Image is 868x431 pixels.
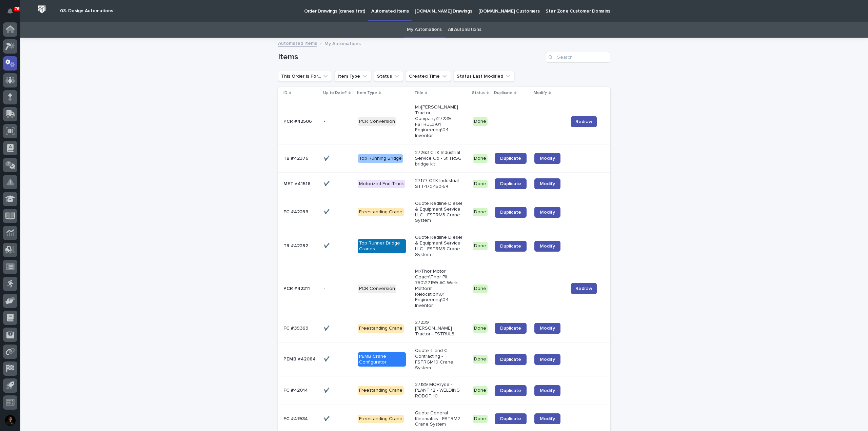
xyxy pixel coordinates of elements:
span: Modify [540,357,555,362]
p: Item Type [357,89,377,97]
span: Modify [540,326,555,331]
div: Freestanding Crane [358,386,404,395]
span: Modify [540,210,555,215]
span: Duplicate [500,210,521,215]
div: PCR Conversion [358,117,396,126]
p: ✔️ [324,154,331,161]
a: Duplicate [495,153,527,164]
span: Duplicate [500,156,521,161]
p: ✔️ [324,180,331,187]
p: ✔️ [324,242,331,249]
p: Status [472,89,485,97]
tr: FC #42014FC #42014 ✔️✔️ Freestanding Crane27189 MORryde - PLANT 12 - WELDING ROBOT 10DoneDuplicat... [278,376,610,405]
a: Modify [534,413,560,424]
h1: Items [278,52,543,62]
p: 27177 CTK Industrial - STT-170-150-54 [415,178,463,190]
div: Motorized End Truck [358,180,405,188]
p: Quote General Kinematics - FSTRM2 Crane System [415,410,463,427]
p: Duplicate [494,89,513,97]
span: Duplicate [500,388,521,393]
p: - [324,285,327,292]
a: My Automations [407,22,442,38]
p: My Automations [324,39,361,47]
a: Duplicate [495,413,527,424]
p: FC #42293 [283,208,310,215]
p: ✔️ [324,208,331,215]
div: Done [473,386,488,395]
p: Up to Date? [323,89,347,97]
p: Quote Redline Diesel & Equipment Service LLC - FSTRM3 Crane System [415,235,463,257]
a: Modify [534,354,560,365]
span: Redraw [575,285,592,292]
button: Redraw [571,283,597,294]
p: TB #42376 [283,154,310,161]
tr: FC #42293FC #42293 ✔️✔️ Freestanding CraneQuote Redline Diesel & Equipment Service LLC - FSTRM3 C... [278,195,610,229]
a: Duplicate [495,385,527,396]
p: FC #41934 [283,415,309,422]
a: Duplicate [495,207,527,218]
span: Modify [540,244,555,249]
p: TR #42292 [283,242,310,249]
span: Modify [540,181,555,186]
tr: PEMB #42084PEMB #42084 ✔️✔️ PEMB Crane ConfiguratorQuote T and C Contracting - FSTRGM10 Crane Sys... [278,342,610,376]
a: Automated Items [278,39,317,47]
div: Done [473,117,488,126]
p: ✔️ [324,355,331,362]
tr: PCR #42211PCR #42211 -- PCR ConversionM:\Thor Motor Coach\Thor Plt 750\27199 AC Work Platform Rel... [278,263,610,314]
p: 27263 CTK Industrial Service Co - 5t TRSG bridge kit [415,150,463,167]
p: 27239 [PERSON_NAME] Tractor - FSTRUL3 [415,320,463,337]
a: Modify [534,323,560,334]
div: PEMB Crane Configurator [358,352,406,367]
a: Modify [534,385,560,396]
p: ✔️ [324,386,331,393]
button: Item Type [335,71,371,82]
p: Modify [534,89,547,97]
div: Done [473,154,488,163]
button: Notifications [3,4,17,18]
div: Done [473,355,488,364]
div: Done [473,242,488,250]
span: Duplicate [500,357,521,362]
p: 27189 MORryde - PLANT 12 - WELDING ROBOT 10 [415,382,463,399]
p: M:\Thor Motor Coach\Thor Plt 750\27199 AC Work Platform Relocation\01 Engineering\04 Inventor [415,269,463,309]
p: Quote T and C Contracting - FSTRGM10 Crane System [415,348,463,371]
span: Redraw [575,118,592,125]
button: users-avatar [3,413,17,428]
h2: 03. Design Automations [60,8,113,14]
p: FC #42014 [283,386,309,393]
tr: FC #39369FC #39369 ✔️✔️ Freestanding Crane27239 [PERSON_NAME] Tractor - FSTRUL3DoneDuplicateModify [278,314,610,342]
div: Freestanding Crane [358,415,404,423]
span: Modify [540,388,555,393]
p: - [324,117,327,124]
a: Modify [534,178,560,189]
p: ✔️ [324,324,331,331]
p: PCR #42211 [283,285,311,292]
button: Status Last Modified [454,71,514,82]
span: Duplicate [500,326,521,331]
div: Search [546,52,610,63]
a: Duplicate [495,323,527,334]
div: Done [473,415,488,423]
div: Done [473,285,488,293]
div: Top Running Bridge [358,154,403,163]
p: ✔️ [324,415,331,422]
p: MET #41516 [283,180,312,187]
a: Modify [534,207,560,218]
div: Freestanding Crane [358,324,404,333]
div: Top Runner Bridge Cranes [358,239,406,253]
button: Redraw [571,116,597,127]
div: Notifications76 [8,8,17,19]
a: Duplicate [495,241,527,252]
div: Done [473,324,488,333]
p: PEMB #42084 [283,355,317,362]
span: Duplicate [500,416,521,421]
p: FC #39369 [283,324,310,331]
p: M:\[PERSON_NAME] Tractor Company\27239 FSTRUL3\01 Engineering\04 Inventor [415,104,463,139]
a: All Automations [448,22,481,38]
button: Created Time [406,71,451,82]
div: Freestanding Crane [358,208,404,216]
a: Duplicate [495,178,527,189]
p: 76 [15,6,19,11]
a: Modify [534,153,560,164]
span: Modify [540,416,555,421]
